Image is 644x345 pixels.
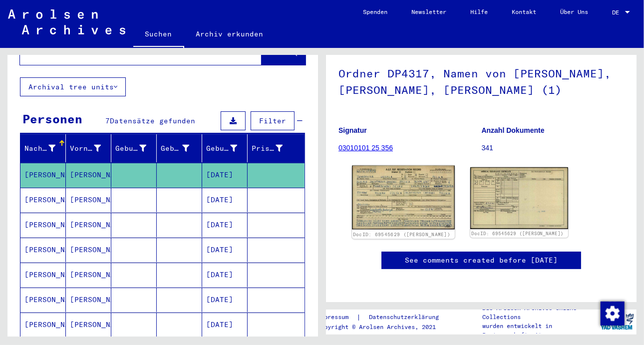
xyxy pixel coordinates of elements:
mat-cell: [DATE] [202,238,248,262]
mat-cell: [DATE] [202,163,248,187]
img: Arolsen_neg.svg [8,9,125,34]
div: | [317,312,451,323]
mat-cell: [PERSON_NAME] [66,188,111,212]
mat-cell: [PERSON_NAME] [20,313,66,337]
mat-cell: [PERSON_NAME] [20,163,66,187]
b: Signatur [338,126,367,134]
h1: Ordner DP4317, Namen von [PERSON_NAME], [PERSON_NAME], [PERSON_NAME] (1) [338,50,624,111]
mat-cell: [DATE] [202,313,248,337]
p: 341 [482,143,625,153]
button: Filter [251,111,295,130]
p: wurden entwickelt in Partnerschaft mit [483,322,598,340]
mat-header-cell: Geburtsname [111,134,157,162]
div: Geburtsdatum [206,143,237,154]
b: Anzahl Dokumente [482,126,545,134]
img: Zustimmung ändern [601,302,625,326]
mat-header-cell: Nachname [20,134,66,162]
a: Impressum [317,312,356,323]
div: Geburtsname [115,140,159,156]
mat-cell: [DATE] [202,263,248,287]
mat-cell: [PERSON_NAME] [66,263,111,287]
span: Datensätze gefunden [110,116,195,125]
a: 03010101 25 356 [338,144,393,152]
div: Personen [22,110,82,128]
div: Geburt‏ [161,143,189,154]
a: DocID: 69545629 ([PERSON_NAME]) [471,231,564,236]
div: Geburt‏ [161,140,202,156]
mat-cell: [PERSON_NAME] [20,213,66,237]
mat-cell: [PERSON_NAME] [66,238,111,262]
mat-cell: [PERSON_NAME] [20,238,66,262]
mat-header-cell: Prisoner # [248,134,305,162]
mat-header-cell: Geburtsdatum [202,134,248,162]
p: Copyright © Arolsen Archives, 2021 [317,323,451,332]
a: Suchen [133,22,184,48]
mat-cell: [PERSON_NAME] [66,213,111,237]
mat-cell: [PERSON_NAME] [66,163,111,187]
span: DE [612,9,623,16]
div: Prisoner # [252,140,295,156]
img: 001.jpg [352,166,455,230]
div: Vorname [70,143,101,154]
a: Datenschutzerklärung [361,312,451,323]
p: Die Arolsen Archives Online-Collections [483,304,598,322]
mat-cell: [PERSON_NAME] [66,313,111,337]
div: Nachname [24,143,55,154]
mat-cell: [PERSON_NAME] [20,263,66,287]
mat-cell: [PERSON_NAME] [66,288,111,312]
div: Zustimmung ändern [600,301,624,325]
a: Archiv erkunden [184,22,276,46]
a: See comments created before [DATE] [405,255,558,266]
a: DocID: 69545629 ([PERSON_NAME]) [353,232,450,238]
mat-cell: [DATE] [202,213,248,237]
span: 7 [105,116,110,125]
div: Geburtsname [115,143,146,154]
img: 002.jpg [470,167,568,229]
span: Filter [259,116,286,125]
div: Prisoner # [252,143,283,154]
mat-cell: [DATE] [202,188,248,212]
mat-header-cell: Vorname [66,134,111,162]
div: Vorname [70,140,113,156]
mat-header-cell: Geburt‏ [157,134,202,162]
div: Geburtsdatum [206,140,250,156]
mat-cell: [PERSON_NAME] [20,188,66,212]
img: yv_logo.png [599,309,636,334]
mat-cell: [DATE] [202,288,248,312]
div: Nachname [24,140,68,156]
mat-cell: [PERSON_NAME] [20,288,66,312]
button: Archival tree units [20,77,126,96]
